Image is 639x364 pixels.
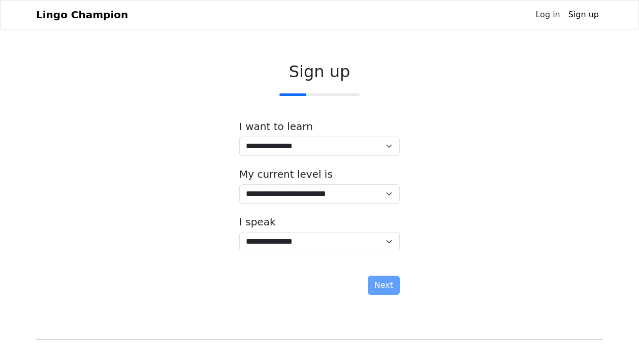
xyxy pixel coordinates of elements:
label: I speak [239,216,276,228]
a: Lingo Champion [36,5,128,25]
a: Log in [531,5,564,25]
a: Sign up [564,5,603,25]
h2: Sign up [239,62,400,81]
label: My current level is [239,168,333,180]
label: I want to learn [239,120,313,133]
